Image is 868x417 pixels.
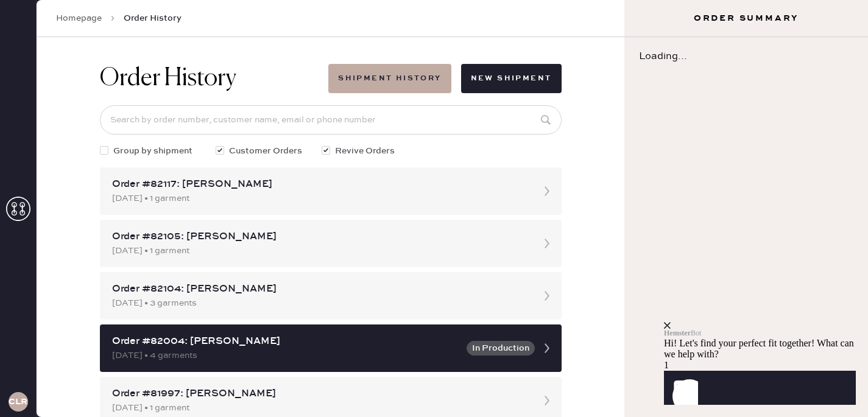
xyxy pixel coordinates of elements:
[112,177,528,192] div: Order #82117: [PERSON_NAME]
[112,192,528,205] div: [DATE] • 1 garment
[335,144,395,158] span: Revive Orders
[100,64,236,93] h1: Order History
[624,37,868,76] div: Loading...
[112,401,528,415] div: [DATE] • 1 garment
[124,12,182,24] span: Order History
[112,244,528,258] div: [DATE] • 1 garment
[112,387,528,401] div: Order #81997: [PERSON_NAME]
[9,398,27,406] h3: CLR
[328,64,451,93] button: Shipment History
[664,248,865,415] iframe: Front Chat
[56,12,102,24] a: Homepage
[467,341,535,356] button: In Production
[112,230,528,244] div: Order #82105: [PERSON_NAME]
[112,282,528,296] div: Order #82104: [PERSON_NAME]
[461,64,562,93] button: New Shipment
[229,144,302,158] span: Customer Orders
[112,334,459,349] div: Order #82004: [PERSON_NAME]
[624,12,868,24] h3: Order Summary
[100,105,562,135] input: Search by order number, customer name, email or phone number
[113,144,192,158] span: Group by shipment
[112,296,528,310] div: [DATE] • 3 garments
[112,349,459,362] div: [DATE] • 4 garments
